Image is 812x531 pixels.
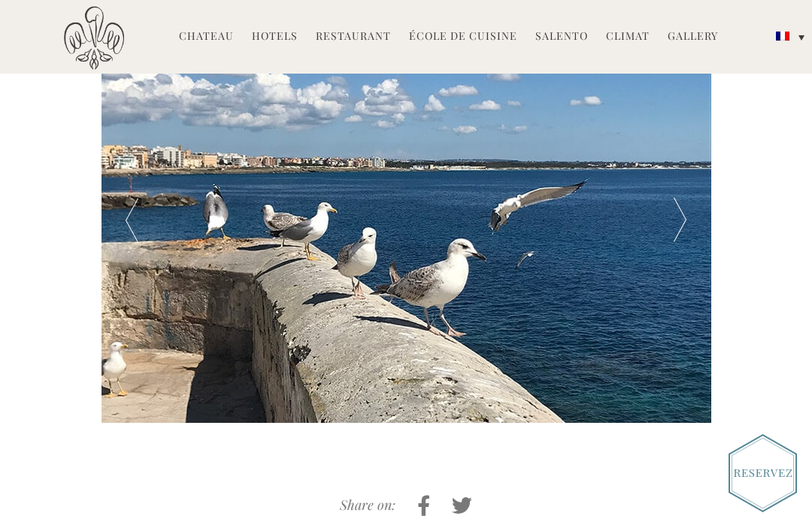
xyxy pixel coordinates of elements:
img: Castello di Ugento [64,6,124,70]
img: Book_Button_French.png [729,434,797,512]
a: Hotels [252,29,298,46]
a: Climat [606,29,650,46]
a: École de Cuisine [409,29,517,46]
a: Chateau [179,29,234,46]
img: Français [776,32,789,41]
a: Gallery [668,29,718,46]
a: Salento [535,29,588,46]
h4: Share on: [340,498,395,513]
a: Restaurant [316,29,391,46]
